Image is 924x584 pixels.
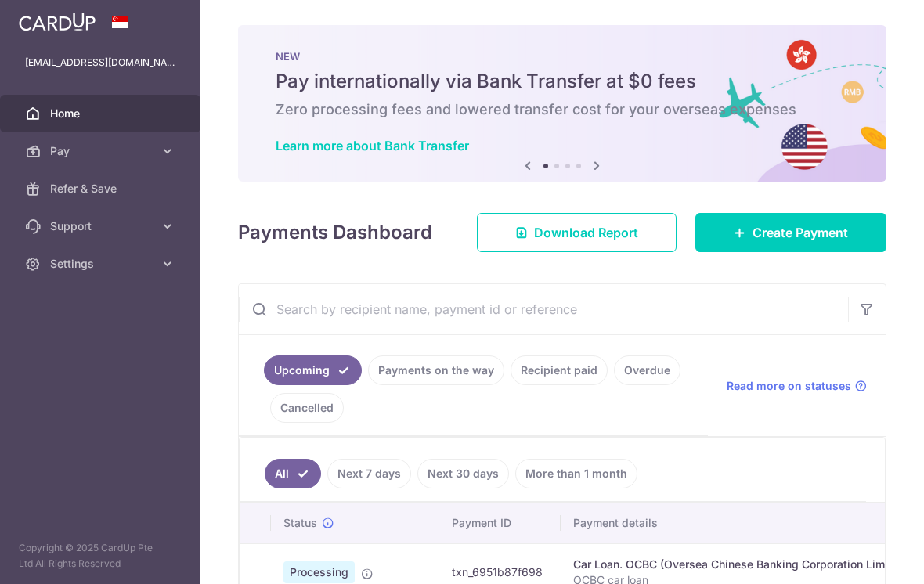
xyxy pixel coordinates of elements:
th: Payment details [561,503,922,543]
h4: Payments Dashboard [238,218,432,247]
span: Read more on statuses [727,378,851,394]
a: Next 7 days [327,459,411,488]
a: Upcoming [264,355,362,385]
h5: Pay internationally via Bank Transfer at $0 fees [276,69,849,94]
a: Learn more about Bank Transfer [276,138,469,153]
span: Home [50,106,153,121]
a: All [265,459,321,488]
a: More than 1 month [515,459,637,488]
a: Cancelled [270,393,344,423]
span: Support [50,218,153,234]
input: Search by recipient name, payment id or reference [239,284,848,334]
a: Overdue [614,355,680,385]
p: [EMAIL_ADDRESS][DOMAIN_NAME] [25,55,175,70]
span: Status [283,515,317,531]
span: Download Report [534,223,638,242]
p: NEW [276,50,849,63]
div: Car Loan. OCBC (Oversea Chinese Banking Corporation Limited) [573,557,909,572]
th: Payment ID [439,503,561,543]
a: Payments on the way [368,355,504,385]
img: CardUp [19,13,96,31]
a: Recipient paid [511,355,608,385]
a: Read more on statuses [727,378,867,394]
span: Processing [283,561,355,583]
a: Download Report [477,213,677,252]
a: Create Payment [695,213,886,252]
img: Bank transfer banner [238,25,886,182]
a: Next 30 days [417,459,509,488]
h6: Zero processing fees and lowered transfer cost for your overseas expenses [276,100,849,119]
span: Refer & Save [50,181,153,196]
span: Create Payment [753,223,848,242]
span: Settings [50,256,153,272]
span: Pay [50,143,153,159]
